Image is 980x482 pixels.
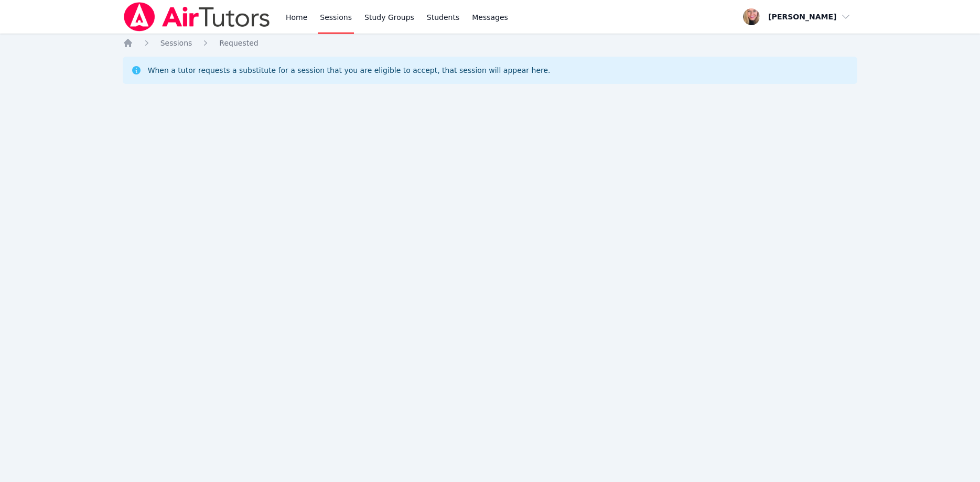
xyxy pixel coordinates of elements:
nav: Breadcrumb [123,38,858,48]
span: Sessions [160,39,192,47]
a: Sessions [160,38,192,48]
span: Messages [472,12,508,23]
a: Requested [219,38,258,48]
div: When a tutor requests a substitute for a session that you are eligible to accept, that session wi... [148,65,551,76]
span: Requested [219,39,258,47]
img: Air Tutors [123,2,271,31]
